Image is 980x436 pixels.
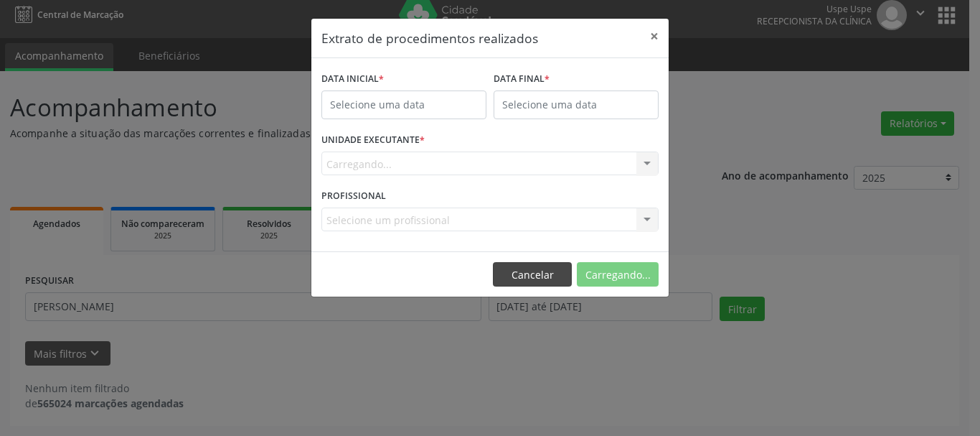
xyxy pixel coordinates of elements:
button: Cancelar [493,262,572,287]
h5: Extrato de procedimentos realizados [321,29,538,47]
input: Selecione uma data [321,91,486,119]
button: Close [640,19,669,54]
label: UNIDADE EXECUTANTE [321,129,425,152]
label: PROFISSIONAL [321,185,386,208]
input: Selecione uma data [494,91,659,119]
label: DATA FINAL [494,68,550,91]
button: Carregando... [577,262,659,287]
label: DATA INICIAL [321,68,384,91]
